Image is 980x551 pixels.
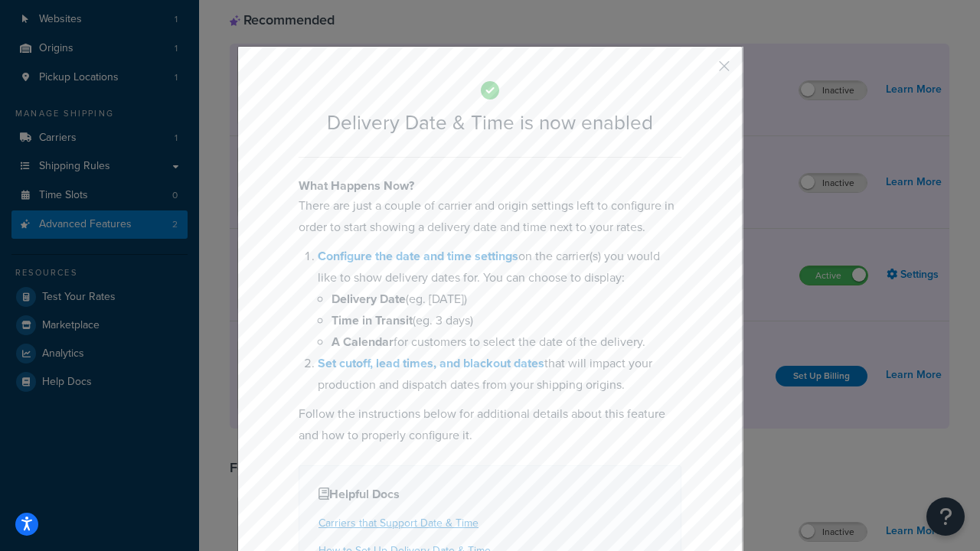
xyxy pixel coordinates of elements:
h4: What Happens Now? [299,177,681,195]
li: that will impact your production and dispatch dates from your shipping origins. [318,353,681,396]
a: Configure the date and time settings [318,247,518,265]
li: on the carrier(s) you would like to show delivery dates for. You can choose to display: [318,246,681,353]
b: Time in Transit [332,311,413,329]
h4: Helpful Docs [318,485,661,504]
li: (eg. 3 days) [332,310,681,331]
a: Carriers that Support Date & Time [318,515,479,531]
a: Set cutoff, lead times, and blackout dates [318,354,544,372]
b: Delivery Date [332,290,406,308]
b: A Calendar [332,333,394,350]
li: (eg. [DATE]) [332,289,681,310]
h2: Delivery Date & Time is now enabled [299,112,681,134]
p: Follow the instructions below for additional details about this feature and how to properly confi... [299,403,681,446]
p: There are just a couple of carrier and origin settings left to configure in order to start showin... [299,195,681,238]
li: for customers to select the date of the delivery. [332,331,681,353]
